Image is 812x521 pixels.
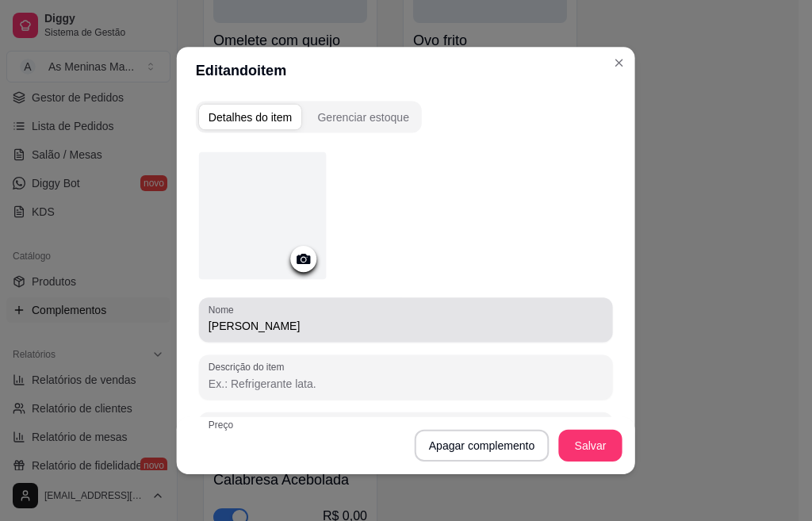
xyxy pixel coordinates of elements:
[318,109,410,125] div: Gerenciar estoque
[209,360,289,374] label: Descrição do item
[209,109,292,125] div: Detalhes do item
[559,430,622,462] button: Salvar
[209,375,603,391] input: Descrição do item
[607,50,632,75] button: Close
[196,101,422,132] div: complement-group
[177,47,635,94] header: Editando item
[415,430,550,462] button: Apagar complemento
[209,318,603,334] input: Nome
[196,101,616,132] div: complement-group
[209,303,239,316] label: Nome
[209,418,239,431] label: Preço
